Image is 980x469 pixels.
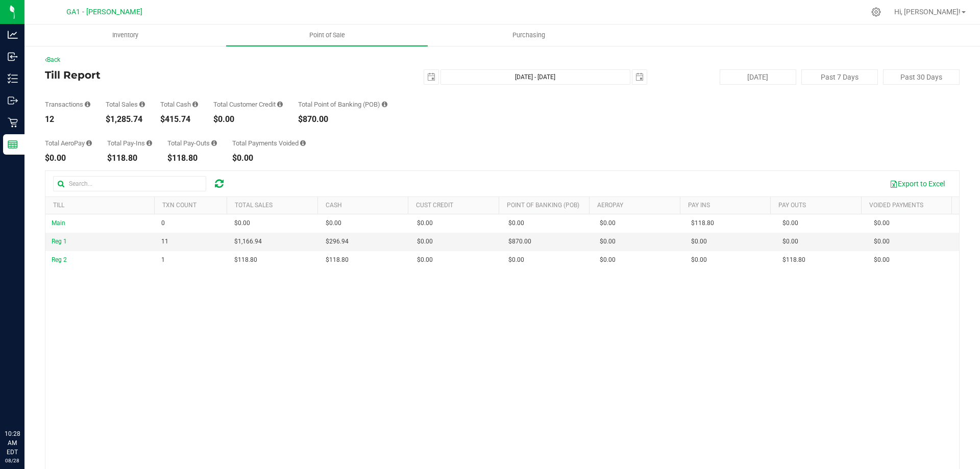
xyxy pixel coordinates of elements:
span: $0.00 [600,255,616,265]
div: $118.80 [167,154,217,162]
i: Sum of all cash pay-ins added to tills within the date range. [146,140,152,146]
a: Purchasing [428,24,629,46]
a: Inventory [24,24,226,46]
div: Total AeroPay [45,140,92,146]
button: Export to Excel [883,175,951,192]
span: Point of Sale [296,31,359,40]
i: Sum of all cash pay-outs removed from tills within the date range. [211,140,217,146]
a: Pay Ins [688,202,710,209]
span: $0.00 [691,237,707,246]
span: Reg 1 [52,238,67,245]
span: Reg 2 [52,256,67,263]
div: Transactions [45,101,90,108]
div: Manage settings [870,7,883,17]
div: $415.74 [160,115,198,124]
span: $0.00 [326,218,341,228]
i: Sum of all voided payment transaction amounts (excluding tips and transaction fees) within the da... [300,140,306,146]
span: 1 [161,255,165,265]
span: $870.00 [508,237,531,246]
span: GA1 - [PERSON_NAME] [66,8,142,16]
a: Total Sales [235,202,273,209]
div: Total Payments Voided [232,140,306,146]
div: $0.00 [232,154,306,162]
a: Back [45,56,60,63]
button: [DATE] [720,69,796,85]
div: 12 [45,115,90,124]
button: Past 30 Days [883,69,960,85]
span: $0.00 [508,255,524,265]
span: $0.00 [782,218,798,228]
div: $1,285.74 [106,115,145,124]
inline-svg: Retail [8,117,18,128]
h4: Till Report [45,69,350,81]
span: $118.80 [234,255,257,265]
i: Sum of all successful, non-voided cash payment transaction amounts (excluding tips and transactio... [192,101,198,108]
span: $0.00 [691,255,707,265]
span: Purchasing [499,31,559,40]
a: AeroPay [597,202,623,209]
span: $0.00 [874,218,890,228]
span: $118.80 [691,218,714,228]
span: $118.80 [326,255,349,265]
span: Hi, [PERSON_NAME]! [894,8,961,16]
i: Sum of all successful, non-voided payment transaction amounts using account credit as the payment... [277,101,283,108]
a: Point of Sale [226,24,428,46]
div: Total Point of Banking (POB) [298,101,387,108]
span: $0.00 [782,237,798,246]
iframe: Resource center unread badge [30,386,42,398]
inline-svg: Analytics [8,30,18,40]
span: $0.00 [874,255,890,265]
span: $0.00 [234,218,250,228]
inline-svg: Reports [8,139,18,150]
span: $0.00 [417,218,433,228]
span: $118.80 [782,255,805,265]
span: select [632,70,647,84]
span: $296.94 [326,237,349,246]
div: Total Customer Credit [213,101,283,108]
p: 10:28 AM EDT [5,429,20,457]
iframe: Resource center [10,387,41,418]
inline-svg: Inbound [8,52,18,62]
inline-svg: Outbound [8,95,18,106]
span: Inventory [99,31,152,40]
i: Count of all successful payment transactions, possibly including voids, refunds, and cash-back fr... [85,101,90,108]
i: Sum of all successful, non-voided payment transaction amounts (excluding tips and transaction fee... [139,101,145,108]
a: Cash [326,202,342,209]
span: 11 [161,237,168,246]
a: TXN Count [162,202,197,209]
div: $118.80 [107,154,152,162]
span: $0.00 [417,237,433,246]
span: 0 [161,218,165,228]
div: Total Pay-Outs [167,140,217,146]
a: Point of Banking (POB) [507,202,579,209]
a: Voided Payments [869,202,923,209]
div: $0.00 [45,154,92,162]
a: Till [53,202,64,209]
inline-svg: Inventory [8,73,18,84]
i: Sum of all successful AeroPay payment transaction amounts for all purchases in the date range. Ex... [86,140,92,146]
div: Total Cash [160,101,198,108]
a: Cust Credit [416,202,453,209]
div: Total Sales [106,101,145,108]
div: $870.00 [298,115,387,124]
span: select [424,70,438,84]
span: $0.00 [417,255,433,265]
input: Search... [53,176,206,191]
a: Pay Outs [778,202,806,209]
p: 08/28 [5,457,20,464]
span: $0.00 [600,218,616,228]
div: Total Pay-Ins [107,140,152,146]
div: $0.00 [213,115,283,124]
span: $1,166.94 [234,237,262,246]
span: $0.00 [508,218,524,228]
span: $0.00 [600,237,616,246]
span: Main [52,219,65,227]
span: $0.00 [874,237,890,246]
button: Past 7 Days [801,69,878,85]
i: Sum of the successful, non-voided point-of-banking payment transaction amounts, both via payment ... [382,101,387,108]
